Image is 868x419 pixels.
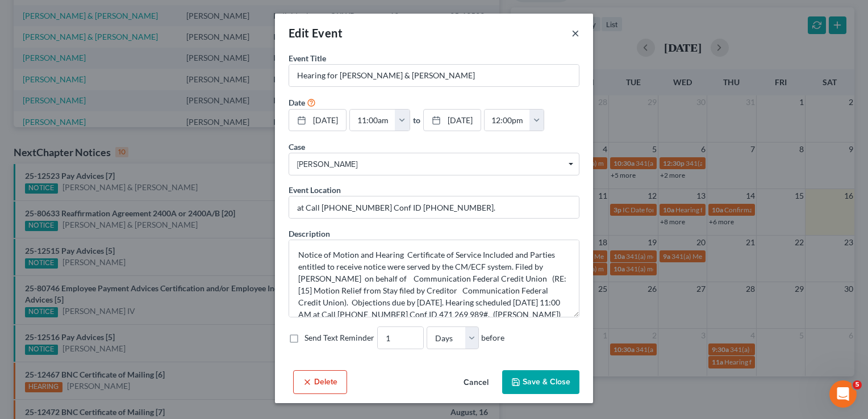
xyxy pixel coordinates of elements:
span: [PERSON_NAME] [297,158,571,170]
span: Event Title [289,53,326,63]
button: Cancel [454,371,498,394]
span: 5 [853,380,862,389]
a: [DATE] [424,110,481,131]
button: × [571,26,579,40]
label: Event Location [289,184,341,196]
label: Date [289,97,305,108]
label: Send Text Reminder [304,332,374,343]
span: before [481,332,504,343]
input: -- [378,327,423,349]
span: Edit Event [289,26,343,40]
input: Enter location... [289,196,579,218]
a: [DATE] [289,110,346,131]
input: Enter event name... [289,65,579,86]
label: to [413,114,420,126]
label: Description [289,228,330,240]
input: -- : -- [350,110,395,131]
button: Delete [293,370,347,394]
span: Select box activate [289,153,579,175]
input: -- : -- [485,110,530,131]
iframe: Intercom live chat [829,380,857,408]
button: Save & Close [502,370,579,394]
label: Case [289,141,305,153]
